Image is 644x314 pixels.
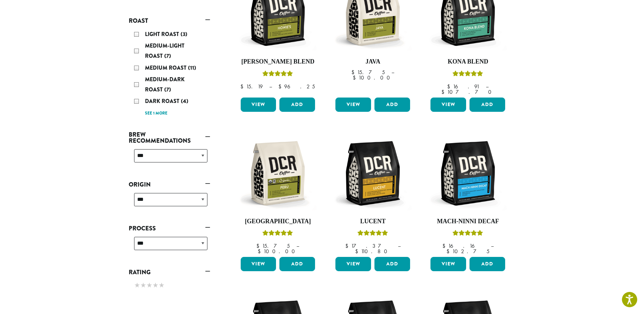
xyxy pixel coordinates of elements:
[334,134,412,255] a: LucentRated 5.00 out of 5
[129,146,210,171] div: Brew Recommendations
[353,74,358,81] span: $
[351,69,357,76] span: $
[129,129,210,146] a: Brew Recommendations
[262,229,293,239] div: Rated 4.83 out of 5
[164,86,171,93] span: (7)
[145,97,181,105] span: Dark Roast
[279,257,315,271] button: Add
[453,70,483,80] div: Rated 5.00 out of 5
[134,280,140,290] span: ★
[357,229,388,239] div: Rated 5.00 out of 5
[278,83,284,90] span: $
[355,248,390,255] bdi: 110.80
[269,83,272,90] span: –
[296,242,299,249] span: –
[353,74,393,81] bdi: 100.00
[159,280,165,290] span: ★
[241,98,276,112] a: View
[145,110,167,117] a: See 1 more
[256,242,290,249] bdi: 15.75
[129,278,210,294] div: Rating
[334,58,412,66] h4: Java
[129,190,210,214] div: Origin
[258,248,263,255] span: $
[140,280,146,290] span: ★
[429,58,507,66] h4: Kona Blend
[470,257,505,271] button: Add
[453,229,483,239] div: Rated 5.00 out of 5
[345,242,351,249] span: $
[181,97,188,105] span: (4)
[129,27,210,121] div: Roast
[491,242,494,249] span: –
[335,98,371,112] a: View
[239,134,317,212] img: DCR-12oz-FTO-Peru-Stock-scaled.png
[164,52,171,60] span: (7)
[374,98,410,112] button: Add
[441,88,495,95] bdi: 107.70
[345,242,391,249] bdi: 17.37
[334,134,412,212] img: DCR-12oz-Lucent-Stock-scaled.png
[181,30,187,38] span: (3)
[351,69,385,76] bdi: 15.75
[446,248,490,255] bdi: 102.75
[129,234,210,258] div: Process
[188,64,196,72] span: (11)
[442,242,484,249] bdi: 16.16
[355,248,361,255] span: $
[145,42,184,60] span: Medium-Light Roast
[334,218,412,225] h4: Lucent
[447,83,453,90] span: $
[442,242,448,249] span: $
[256,242,262,249] span: $
[129,266,210,278] a: Rating
[241,257,276,271] a: View
[486,83,489,90] span: –
[429,218,507,225] h4: Mach-Ninni Decaf
[129,223,210,234] a: Process
[430,257,466,271] a: View
[262,70,293,80] div: Rated 4.67 out of 5
[240,83,246,90] span: $
[279,98,315,112] button: Add
[239,134,317,255] a: [GEOGRAPHIC_DATA]Rated 4.83 out of 5
[152,280,159,290] span: ★
[278,83,315,90] bdi: 96.25
[129,179,210,190] a: Origin
[258,248,298,255] bdi: 100.00
[430,98,466,112] a: View
[429,134,507,255] a: Mach-Ninni DecafRated 5.00 out of 5
[145,64,188,72] span: Medium Roast
[429,134,507,212] img: DCR-12oz-Mach-Ninni-Decaf-Stock-scaled.png
[441,88,447,95] span: $
[239,58,317,66] h4: [PERSON_NAME] Blend
[446,248,452,255] span: $
[129,15,210,27] a: Roast
[447,83,479,90] bdi: 16.91
[145,75,185,93] span: Medium-Dark Roast
[470,98,505,112] button: Add
[374,257,410,271] button: Add
[335,257,371,271] a: View
[239,218,317,225] h4: [GEOGRAPHIC_DATA]
[145,30,181,38] span: Light Roast
[391,69,394,76] span: –
[146,280,152,290] span: ★
[240,83,263,90] bdi: 15.19
[398,242,401,249] span: –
